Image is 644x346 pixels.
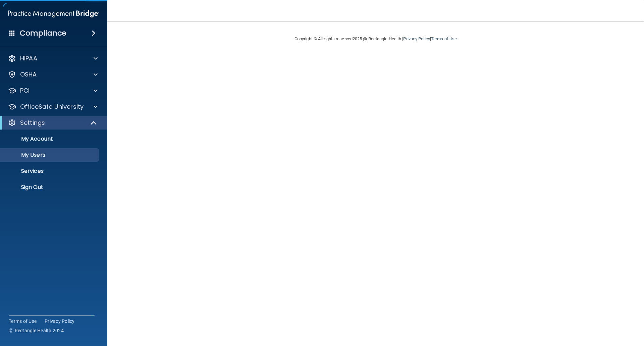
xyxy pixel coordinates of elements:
[8,54,98,62] a: HIPAA
[20,87,30,95] p: PCI
[20,54,37,62] p: HIPAA
[8,70,98,79] a: OSHA
[45,318,75,325] a: Privacy Policy
[20,29,66,38] h4: Compliance
[9,327,64,334] span: Ⓒ Rectangle Health 2024
[431,36,457,41] a: Terms of Use
[8,87,98,95] a: PCI
[20,70,37,79] p: OSHA
[4,152,96,158] p: My Users
[253,28,498,50] div: Copyright © All rights reserved 2025 @ Rectangle Health | |
[403,36,430,41] a: Privacy Policy
[8,7,99,20] img: PMB logo
[8,103,98,111] a: OfficeSafe University
[4,136,96,142] p: My Account
[4,168,96,175] p: Services
[20,103,84,111] p: OfficeSafe University
[4,184,96,191] p: Sign Out
[9,318,37,325] a: Terms of Use
[8,119,97,127] a: Settings
[20,119,45,127] p: Settings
